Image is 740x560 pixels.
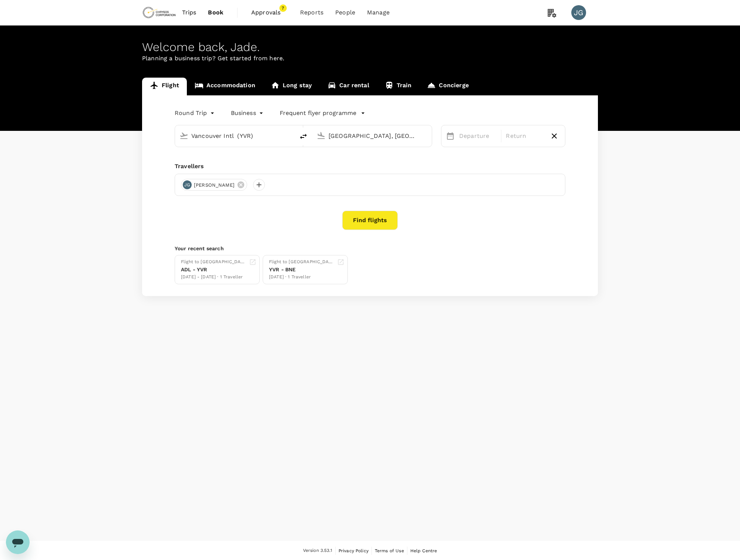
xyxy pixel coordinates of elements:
[175,107,216,119] div: Round Trip
[142,4,176,21] img: Chrysos Corporation
[280,109,356,118] p: Frequent flyer programme
[571,5,586,20] div: JG
[320,78,377,95] a: Car rental
[182,8,196,17] span: Trips
[339,548,369,553] span: Privacy Policy
[142,78,187,95] a: Flight
[459,132,497,140] p: Departure
[208,8,223,17] span: Book
[367,8,390,17] span: Manage
[175,245,565,252] p: Your recent search
[269,258,334,266] div: Flight to [GEOGRAPHIC_DATA]
[181,274,246,281] div: [DATE] - [DATE] · 1 Traveller
[269,274,334,281] div: [DATE] · 1 Traveller
[181,258,246,266] div: Flight to [GEOGRAPHIC_DATA]
[279,4,287,12] span: 7
[303,547,332,554] span: Version 3.53.1
[339,547,369,555] a: Privacy Policy
[506,132,543,140] p: Return
[375,548,404,553] span: Terms of Use
[335,8,355,17] span: People
[183,180,192,189] div: JG
[410,548,437,553] span: Help Centre
[329,130,416,142] input: Going to
[419,78,476,95] a: Concierge
[142,40,598,54] div: Welcome back , Jade .
[377,78,420,95] a: Train
[231,107,265,119] div: Business
[263,78,320,95] a: Long stay
[300,8,323,17] span: Reports
[375,547,404,555] a: Terms of Use
[187,78,263,95] a: Accommodation
[295,128,312,145] button: delete
[181,179,247,191] div: JG[PERSON_NAME]
[410,547,437,555] a: Help Centre
[191,130,279,142] input: Depart from
[269,266,334,274] div: YVR - BNE
[342,211,398,230] button: Find flights
[289,135,291,136] button: Open
[6,530,30,554] iframe: Button to launch messaging window
[427,135,428,136] button: Open
[175,162,565,171] div: Travellers
[189,181,239,189] span: [PERSON_NAME]
[181,266,246,274] div: ADL - YVR
[251,8,288,17] span: Approvals
[280,109,365,118] button: Frequent flyer programme
[142,54,598,63] p: Planning a business trip? Get started from here.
